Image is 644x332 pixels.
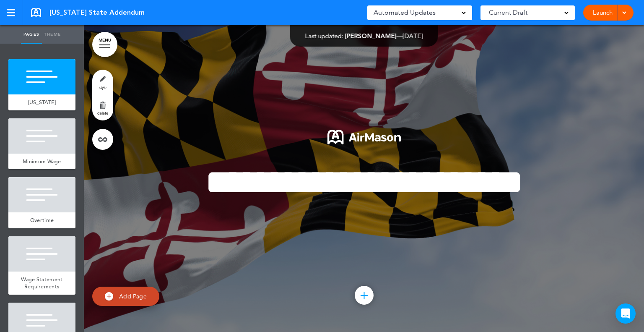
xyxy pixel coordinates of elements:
div: Open Intercom Messenger [615,303,636,324]
div: — [305,33,423,39]
a: delete [92,95,113,120]
span: Last updated: [305,32,343,40]
span: [DATE] [403,32,423,40]
span: Wage Statement Requirements [21,276,62,290]
span: Minimum Wage [23,158,61,165]
a: Add Page [92,287,159,306]
img: 1722553576973-Airmason_logo_White.png [327,130,401,144]
span: Automated Updates [374,7,436,18]
a: [US_STATE] [8,94,75,110]
a: Launch [589,5,616,21]
span: [PERSON_NAME] [345,32,397,40]
span: delete [97,110,108,115]
a: Theme [42,25,63,44]
span: [US_STATE] State Addendum [49,8,145,17]
a: Overtime [8,212,75,228]
span: Add Page [119,293,147,300]
span: style [99,85,106,90]
img: add.svg [105,292,113,301]
a: Pages [21,25,42,44]
a: Minimum Wage [8,154,75,170]
span: Overtime [30,217,54,224]
span: [US_STATE] [28,99,56,106]
a: style [92,70,113,95]
span: Current Draft [489,7,527,18]
a: Wage Statement Requirements [8,272,75,295]
a: MENU [92,32,117,57]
